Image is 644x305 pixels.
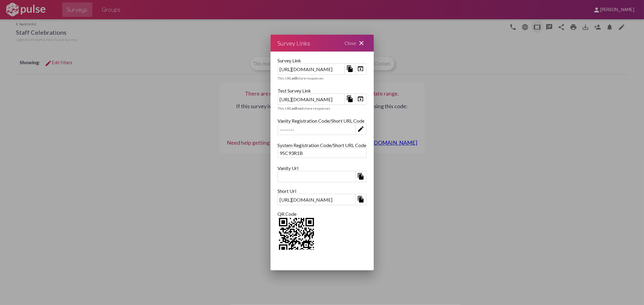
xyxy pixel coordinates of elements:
div: Vanity Registration Code/Short URL Code [278,118,367,124]
mat-icon: file_copy [357,173,364,180]
div: Survey Link [278,58,367,63]
b: will [292,76,297,80]
mat-icon: file_copy [346,95,354,102]
b: will not [292,106,304,111]
div: [URL][DOMAIN_NAME] [278,195,355,204]
mat-icon: file_copy [346,65,354,72]
mat-icon: close [358,39,365,47]
mat-icon: open_in_browser [357,65,364,72]
div: This URL store responses [278,106,367,111]
div: Survey Links [278,38,310,48]
div: 95C93R1B [278,148,366,158]
div: Vanity Url [278,165,367,171]
div: Test Survey Link [278,88,367,93]
div: Short Url [278,188,367,194]
div: [URL][DOMAIN_NAME] [278,64,344,74]
div: This URL store responses [278,76,367,80]
div: -------- [278,125,355,134]
mat-icon: open_in_browser [357,95,364,102]
mat-icon: file_copy [357,196,364,203]
div: QR Code [278,211,367,217]
div: [URL][DOMAIN_NAME] [278,95,344,104]
mat-icon: edit [357,125,364,133]
img: Z [278,217,315,254]
div: Close [338,35,374,52]
div: System Registration Code/Short URL Code [278,142,367,148]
